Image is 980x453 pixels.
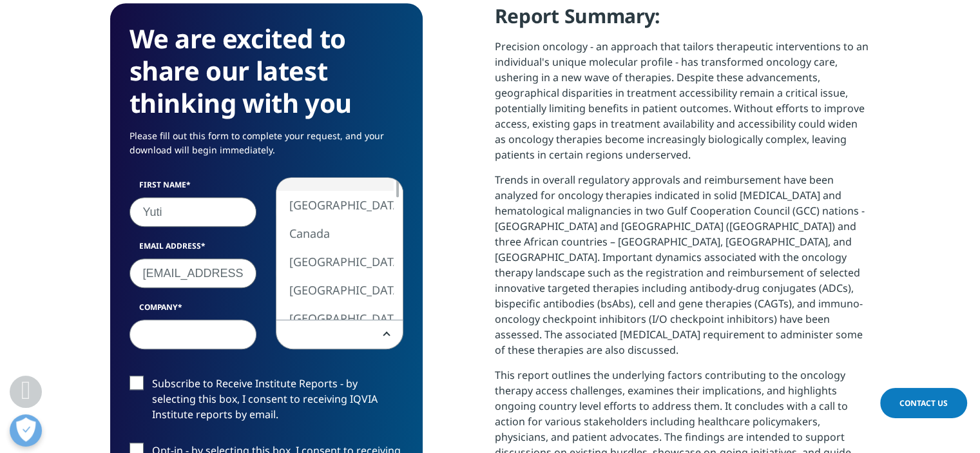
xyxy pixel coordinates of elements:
[899,398,948,409] span: Contact Us
[276,276,394,304] li: [GEOGRAPHIC_DATA]
[130,179,257,197] label: First Name
[276,191,394,219] li: [GEOGRAPHIC_DATA]
[130,23,403,119] h3: We are excited to share our latest thinking with you
[130,376,403,429] label: Subscribe to Receive Institute Reports - by selecting this box, I consent to receiving IQVIA Inst...
[130,129,403,167] p: Please fill out this form to complete your request, and your download will begin immediately.
[130,302,257,320] label: Company
[495,39,870,172] p: Precision oncology - an approach that tailors therapeutic interventions to an individual's unique...
[10,414,42,447] button: Open Preferences
[495,3,870,39] h4: Report Summary:
[495,172,870,367] p: Trends in overall regulatory approvals and reimbursement have been analyzed for oncology therapie...
[276,304,394,333] li: [GEOGRAPHIC_DATA]
[880,388,967,418] a: Contact Us
[276,247,394,276] li: [GEOGRAPHIC_DATA]
[276,219,394,247] li: Canada
[130,240,257,258] label: Email Address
